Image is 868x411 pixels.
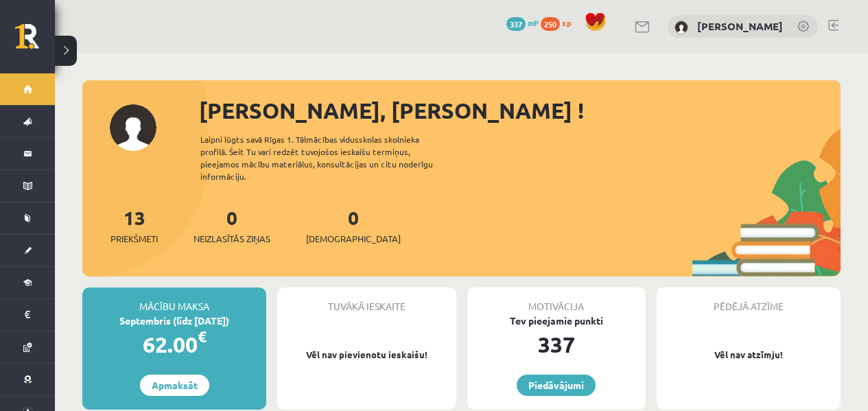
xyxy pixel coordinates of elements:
div: Mācību maksa [82,287,266,314]
div: Motivācija [467,287,646,314]
div: Tev pieejamie punkti [467,314,646,328]
a: 0[DEMOGRAPHIC_DATA] [306,205,401,246]
a: 250 xp [541,17,578,28]
span: Neizlasītās ziņas [193,232,270,246]
a: [PERSON_NAME] [697,19,783,33]
div: [PERSON_NAME], [PERSON_NAME] ! [199,94,841,127]
span: xp [562,17,571,28]
p: Vēl nav pievienotu ieskaišu! [284,348,449,362]
a: 13Priekšmeti [110,205,158,246]
div: Tuvākā ieskaite [277,287,456,314]
a: Piedāvājumi [517,375,596,396]
span: 250 [541,17,560,31]
p: Vēl nav atzīmju! [664,348,834,362]
div: 337 [467,328,646,361]
div: Laipni lūgts savā Rīgas 1. Tālmācības vidusskolas skolnieka profilā. Šeit Tu vari redzēt tuvojošo... [200,133,457,183]
div: 62.00 [82,328,266,361]
span: Priekšmeti [110,232,158,246]
span: € [198,327,207,347]
span: 337 [506,17,526,31]
div: Septembris (līdz [DATE]) [82,314,266,328]
img: Jegors Rogoļevs [675,21,688,34]
span: mP [528,17,539,28]
a: Rīgas 1. Tālmācības vidusskola [15,24,55,58]
div: Pēdējā atzīme [657,287,841,314]
span: [DEMOGRAPHIC_DATA] [306,232,401,246]
a: 0Neizlasītās ziņas [193,205,270,246]
a: Apmaksāt [140,375,209,396]
a: 337 mP [506,17,539,28]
